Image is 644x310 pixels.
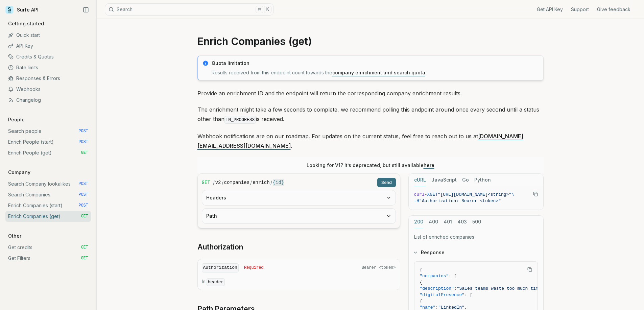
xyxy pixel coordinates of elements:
p: Quota limitation [212,60,539,67]
span: / [222,179,223,186]
p: Getting started [5,20,47,27]
button: Headers [202,190,396,205]
a: Enrich Companies (get) GET [5,211,91,222]
span: curl [414,192,425,197]
span: "Authorization: Bearer <token>" [419,198,501,204]
a: Quick start [5,30,91,41]
span: : [435,305,438,310]
button: JavaScript [431,174,457,186]
a: Rate limits [5,62,91,73]
a: Enrich People (get) GET [5,147,91,158]
span: GET [81,245,88,250]
code: {id} [273,179,284,186]
a: Surfe API [5,5,39,15]
p: Other [5,233,24,239]
p: Company [5,169,33,176]
code: Authorization [202,263,239,272]
a: Enrich Companies (start) POST [5,200,91,211]
kbd: ⌘ [256,6,263,13]
p: In: [202,278,396,286]
span: GET [81,256,88,261]
span: "LinkedIn" [438,305,464,310]
span: "companies" [420,273,449,279]
a: Search Companies POST [5,189,91,200]
span: \ [511,192,514,197]
span: GET [81,150,88,156]
p: Provide an enrichment ID and the endpoint will return the corresponding company enrichment results. [197,89,544,98]
span: "digitalPresence" [420,292,465,297]
code: v2 [215,179,221,186]
span: : [454,286,457,291]
span: POST [78,192,88,197]
a: API Key [5,41,91,51]
code: companies [224,179,250,186]
span: : [ [464,292,472,297]
button: 401 [444,216,452,228]
a: company enrichment and search quota [332,70,425,75]
p: Results received from this endpoint count towards the . [212,69,539,76]
button: Copy Text [530,189,541,199]
span: Bearer <token> [362,265,396,270]
span: GET [430,192,437,197]
p: People [5,116,27,123]
p: Webhook notifications are on our roadmap. For updates on the current status, feel free to reach o... [197,132,544,150]
a: Authorization [197,242,243,252]
span: / [250,179,252,186]
button: cURL [414,174,426,186]
span: { [420,280,423,285]
p: List of enriched companies [414,234,538,240]
p: The enrichment might take a few seconds to complete, we recommend polling this endpoint around on... [197,105,544,125]
button: Send [377,178,396,187]
span: POST [78,181,88,187]
span: POST [78,128,88,134]
button: 200 [414,216,423,228]
span: "[URL][DOMAIN_NAME]<string>" [438,192,511,197]
a: Credits & Quotas [5,51,91,62]
span: POST [78,203,88,208]
p: Looking for V1? It’s deprecated, but still available [307,162,434,169]
span: -H [414,198,420,204]
a: Responses & Errors [5,73,91,84]
code: IN_PROGRESS [224,116,256,124]
span: / [270,179,272,186]
button: Search⌘K [105,3,274,16]
span: : [ [449,273,456,279]
a: Search Company lookalikes POST [5,178,91,189]
kbd: K [264,6,271,13]
span: GET [202,179,210,186]
button: 400 [429,216,438,228]
a: Get API Key [537,6,563,13]
a: Get credits GET [5,242,91,253]
button: Collapse Sidebar [81,5,91,15]
button: Copy Text [525,264,535,275]
button: 500 [472,216,481,228]
a: Changelog [5,95,91,105]
button: 403 [457,216,467,228]
code: enrich [253,179,269,186]
span: -X [425,192,430,197]
a: Webhooks [5,84,91,95]
span: { [420,299,423,304]
button: Response [409,244,543,261]
span: / [213,179,215,186]
span: POST [78,139,88,145]
span: GET [81,214,88,219]
span: "description" [420,286,454,291]
a: Give feedback [597,6,630,13]
a: Enrich People (start) POST [5,137,91,147]
span: { [420,267,423,272]
code: header [207,278,225,286]
button: Python [474,174,491,186]
a: Support [571,6,589,13]
a: Search people POST [5,126,91,137]
span: , [464,305,467,310]
span: Required [244,265,264,270]
button: Go [462,174,469,186]
h1: Enrich Companies (get) [197,35,544,47]
span: "name" [420,305,436,310]
a: here [424,162,434,168]
a: Get Filters GET [5,253,91,264]
button: Path [202,209,396,223]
